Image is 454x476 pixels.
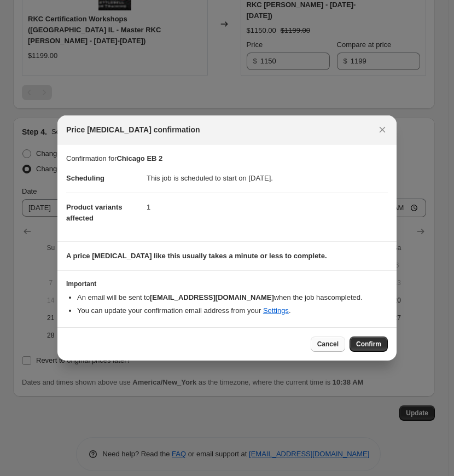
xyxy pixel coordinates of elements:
dd: This job is scheduled to start on [DATE]. [147,164,388,193]
dd: 1 [147,193,388,222]
button: Close [375,122,390,137]
b: A price [MEDICAL_DATA] like this usually takes a minute or less to complete. [66,252,327,260]
span: Product variants affected [66,203,123,222]
b: [EMAIL_ADDRESS][DOMAIN_NAME] [150,293,274,301]
span: Price [MEDICAL_DATA] confirmation [66,124,200,135]
b: Chicago EB 2 [117,154,162,162]
button: Cancel [311,336,345,352]
span: Scheduling [66,174,104,182]
a: Settings [263,306,289,315]
span: Cancel [317,340,339,349]
span: Confirm [356,340,381,349]
button: Confirm [350,336,388,352]
p: Confirmation for [66,153,388,164]
li: You can update your confirmation email address from your . [77,305,388,316]
h3: Important [66,280,388,288]
li: An email will be sent to when the job has completed . [77,292,388,303]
